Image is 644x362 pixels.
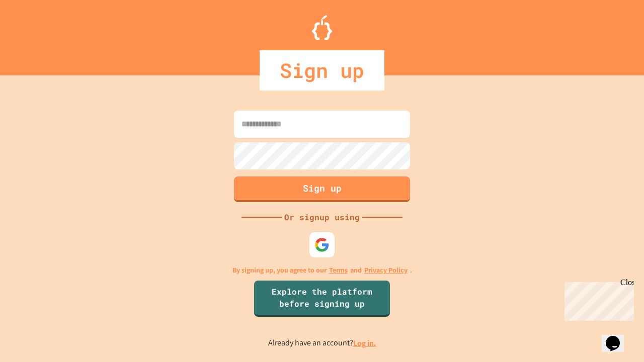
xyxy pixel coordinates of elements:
[4,4,69,64] div: Chat with us now!Close
[268,337,376,349] p: Already have an account?
[260,50,384,90] div: Sign up
[234,176,410,202] button: Sign up
[364,265,408,276] a: Privacy Policy
[353,338,376,348] a: Log in.
[254,281,390,317] a: Explore the platform before signing up
[282,211,362,223] div: Or signup using
[314,237,330,252] img: google-icon.svg
[560,278,634,321] iframe: chat widget
[602,322,634,352] iframe: chat widget
[232,265,412,276] p: By signing up, you agree to our and .
[329,265,348,276] a: Terms
[312,15,332,40] img: Logo.svg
